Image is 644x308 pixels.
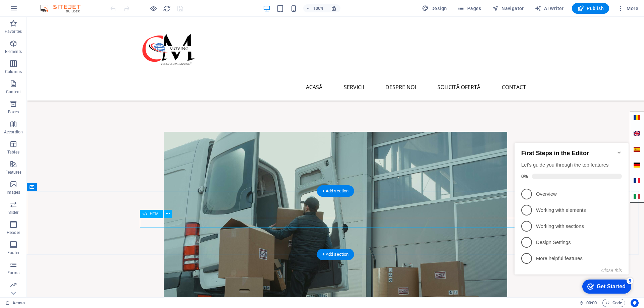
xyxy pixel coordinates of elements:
p: Forms [7,270,19,275]
p: Working with elements [24,73,105,80]
button: Publish [572,3,609,14]
li: Working with sections [3,85,117,101]
span: Pages [458,5,481,12]
div: Let's guide you through the top features [9,28,110,35]
p: Slider [8,210,19,215]
span: 00 00 [586,299,597,307]
span: Code [605,299,622,307]
li: More helpful features [3,117,117,133]
p: Features [5,170,21,175]
p: Columns [5,69,22,74]
img: Editor Logo [39,4,89,12]
button: AI Writer [532,3,567,14]
div: + Add section [317,249,354,260]
span: AI Writer [535,5,564,12]
p: Design Settings [24,106,105,113]
h6: Session time [579,299,597,307]
div: Get Started [85,150,114,156]
li: Overview [3,53,117,69]
button: Pages [455,3,484,14]
h6: 100% [313,4,324,12]
i: Reload page [163,5,171,12]
li: Design Settings [3,101,117,117]
button: Design [419,3,450,14]
span: HTML [150,212,161,216]
button: reload [163,4,171,12]
li: Working with elements [3,69,117,85]
p: Footer [7,250,19,255]
span: : [591,300,592,305]
p: Header [7,230,20,235]
div: + Add section [317,185,354,197]
p: Overview [24,57,105,64]
div: Get Started 5 items remaining, 0% complete [70,146,119,160]
p: Accordion [4,129,23,135]
p: Boxes [8,109,19,115]
span: Publish [577,5,604,12]
p: Images [7,190,20,195]
p: Tables [7,149,19,155]
span: Navigator [492,5,524,12]
button: Click here to leave preview mode and continue editing [149,4,157,12]
p: Working with sections [24,89,105,97]
button: Usercentrics [631,299,639,307]
span: 0% [9,40,20,46]
h2: First Steps in the Editor [9,16,110,23]
button: More [614,3,641,14]
div: Minimize checklist [105,16,110,22]
button: Navigator [489,3,527,14]
button: 100% [303,4,327,12]
button: Close this [90,134,110,140]
i: On resize automatically adjust zoom level to fit chosen device. [331,5,337,11]
p: Content [6,89,21,95]
p: Favorites [5,29,22,34]
div: Design (Ctrl+Alt+Y) [419,3,450,14]
p: Elements [5,49,22,54]
span: More [617,5,638,12]
a: Click to cancel selection. Double-click to open Pages [5,299,25,307]
div: 5 [115,144,121,151]
button: Code [602,299,625,307]
p: More helpful features [24,122,105,129]
span: Design [422,5,447,12]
